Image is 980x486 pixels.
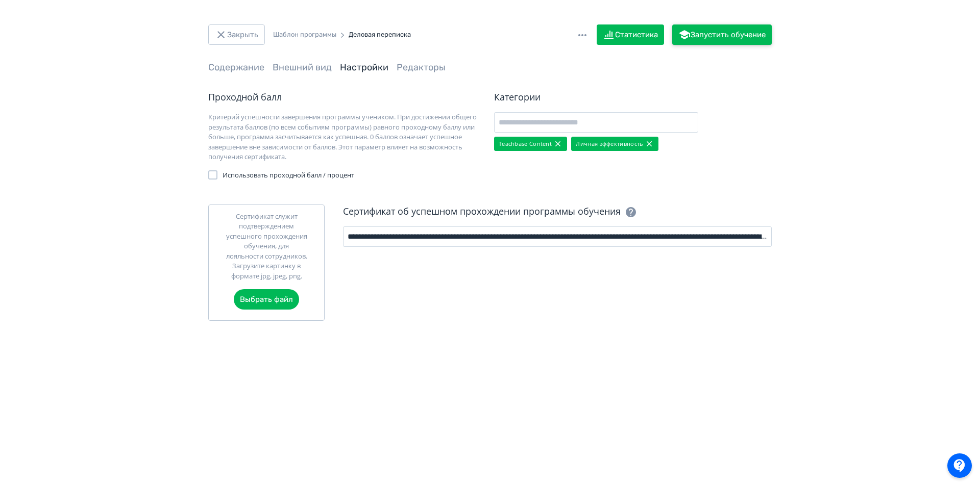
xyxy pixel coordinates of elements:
[343,204,772,218] div: Сертификат об успешном прохождении программы обучения
[349,30,411,40] div: Деловая переписка
[208,62,264,73] a: Содержание
[273,30,336,40] div: Шаблон программы
[340,62,388,73] a: Настройки
[208,112,486,162] div: Критерий успешности завершения программы учеником. При достижении общего результата баллов (по вс...
[397,62,446,73] a: Редакторы
[499,139,562,148] div: Teachbase Content
[273,62,332,73] a: Внешний вид
[225,212,308,282] div: Сертификат служит подтверждением успешного прохождения обучения, для лояльности сотрудников. Загр...
[672,24,772,45] button: Запустить обучение
[494,90,772,104] div: Категории
[208,90,486,104] div: Проходной балл
[223,170,354,181] span: Использовать проходной балл / процент
[208,24,265,45] button: Закрыть
[597,24,664,45] button: Статистика
[576,139,653,148] div: Личная эффективность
